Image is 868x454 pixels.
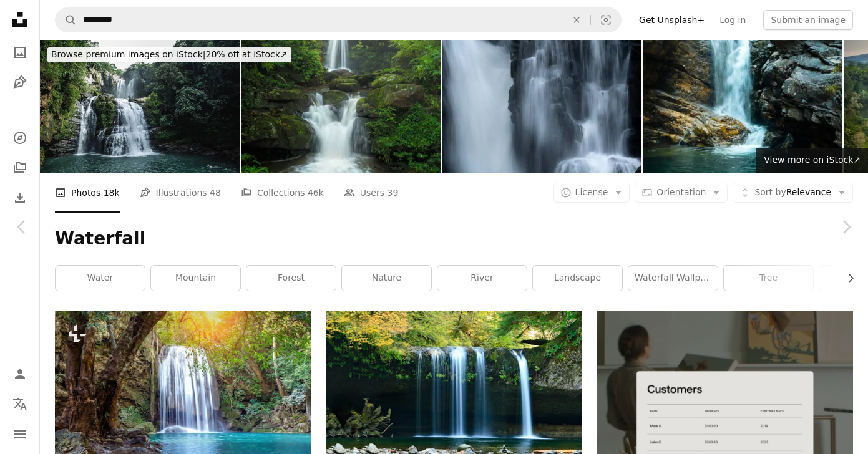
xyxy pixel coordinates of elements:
span: 39 [388,186,399,200]
span: Sort by [754,187,786,197]
img: Beautiful deep forest waterfall in Thailand. nature background. [241,40,441,173]
a: Photos [7,40,32,65]
a: Log in [712,10,753,30]
a: Erawan waterfall in Thailand. Beautiful waterfall with emerald pool in nature. [55,390,311,402]
span: View more on iStock ↗ [764,155,861,165]
a: Collections [7,155,32,180]
a: waterfall wallpaper [628,266,718,291]
button: Search Unsplash [56,8,77,32]
a: Users 39 [344,173,399,213]
form: Find visuals sitewide [55,7,622,32]
button: Menu [7,422,32,447]
button: Visual search [591,8,621,32]
span: 20% off at iStock ↗ [51,49,288,59]
a: tree [724,266,813,291]
img: Waterfall closeup [442,40,641,173]
a: View more on iStock↗ [756,148,868,173]
a: Browse premium images on iStock|20% off at iStock↗ [40,40,299,70]
button: Orientation [635,183,728,203]
a: Explore [7,125,32,150]
a: mountain [151,266,240,291]
button: Sort byRelevance [733,183,853,203]
a: Illustrations [7,70,32,95]
span: Orientation [656,187,706,197]
a: nature [342,266,431,291]
h1: Waterfall [55,228,853,250]
a: Next [824,167,868,287]
span: 48 [210,186,221,200]
a: Get Unsplash+ [631,10,712,30]
span: 46k [308,186,324,200]
span: License [575,187,608,197]
a: river [437,266,527,291]
a: long-exposure photo of lake with waterfall at daytime [326,390,582,402]
a: landscape [533,266,622,291]
a: Collections 46k [241,173,324,213]
img: Nauyuca Waterfall in Costa Rica [40,40,240,173]
button: Language [7,392,32,417]
button: License [553,183,630,203]
button: Submit an image [763,10,853,30]
a: Illustrations 48 [140,173,221,213]
a: forest [246,266,336,291]
img: Lushan Fall [643,40,842,173]
a: Log in / Sign up [7,362,32,387]
span: Relevance [754,186,831,199]
a: water [56,266,145,291]
button: Clear [563,8,590,32]
span: Browse premium images on iStock | [51,49,205,59]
